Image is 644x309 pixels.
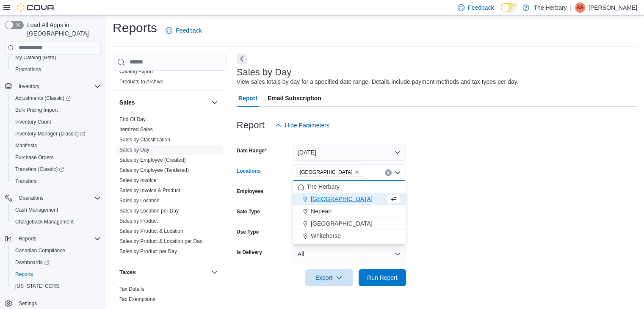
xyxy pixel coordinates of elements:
button: [DATE] [293,144,406,161]
a: Transfers [12,176,40,186]
button: Clear input [385,169,392,176]
h3: Taxes [119,268,136,276]
button: [GEOGRAPHIC_DATA] [293,193,406,205]
a: Tax Details [119,286,144,292]
button: Purchase Orders [8,152,104,163]
span: Sales by Location per Day [119,207,179,214]
a: Bulk Pricing Import [12,105,61,115]
span: Manifests [15,142,37,149]
span: End Of Day [119,116,146,123]
span: Tax Exemptions [119,296,155,303]
a: Dashboards [8,257,104,268]
span: Inventory [15,81,101,91]
span: Settings [15,298,101,309]
label: Sale Type [237,208,260,215]
span: Sales by Product & Location [119,228,183,235]
label: Use Type [237,229,259,235]
span: Canadian Compliance [12,246,101,256]
input: Dark Mode [500,3,518,12]
a: Settings [15,298,40,309]
span: Export [310,269,348,286]
span: Operations [19,195,44,201]
button: Manifests [8,140,104,152]
a: Purchase Orders [12,152,57,163]
button: Sales [210,97,220,108]
a: Sales by Product & Location per Day [119,238,202,244]
span: Adjustments (Classic) [12,93,101,103]
label: Is Delivery [237,249,262,256]
a: Tax Exemptions [119,296,155,302]
span: Transfers (Classic) [12,164,101,174]
label: Employees [237,188,263,195]
a: Adjustments (Classic) [12,93,74,103]
button: Taxes [210,267,220,277]
a: My Catalog (Beta) [12,52,60,63]
span: [GEOGRAPHIC_DATA] [311,195,373,203]
a: Sales by Invoice [119,177,156,183]
button: Export [305,269,353,286]
span: The Herbary [307,182,340,191]
span: Inventory Count [15,119,51,125]
a: Transfers (Classic) [12,164,67,174]
span: Reports [12,269,101,279]
span: Email Subscription [268,90,321,107]
span: Cash Management [12,205,101,215]
span: Bulk Pricing Import [12,105,101,115]
span: Itemized Sales [119,126,153,133]
a: Products to Archive [119,79,163,85]
a: Sales by Location [119,198,160,204]
a: Sales by Product & Location [119,228,183,234]
span: My Catalog (Beta) [12,52,101,63]
a: Reports [12,269,36,279]
span: Inventory Count [12,117,101,127]
a: Promotions [12,64,44,74]
a: Sales by Employee (Created) [119,157,186,163]
button: Operations [2,192,104,204]
span: Reports [15,234,101,244]
a: Sales by Product [119,218,158,224]
a: Inventory Manager (Classic) [8,128,104,140]
span: Purchase Orders [15,154,54,161]
button: Promotions [8,63,104,75]
div: Sales [113,114,227,260]
span: Bulk Pricing Import [15,107,58,113]
span: Whitehorse [311,232,341,240]
span: Settings [19,300,37,307]
span: Transfers (Classic) [15,166,64,173]
a: Chargeback Management [12,217,77,227]
img: Cova [17,3,55,12]
button: All [293,246,406,262]
p: The Herbary [533,3,567,13]
span: Load All Apps in [GEOGRAPHIC_DATA] [24,21,101,38]
span: Sales by Invoice & Product [119,187,180,194]
button: Chargeback Management [8,216,104,228]
button: Close list of options [394,169,401,176]
span: Feedback [176,26,202,35]
span: Dashboards [15,259,49,266]
button: Nepean [293,205,406,218]
button: Canadian Compliance [8,245,104,257]
a: Adjustments (Classic) [8,92,104,104]
span: Sales by Location [119,197,160,204]
span: [GEOGRAPHIC_DATA] [300,168,353,177]
button: [US_STATE] CCRS [8,280,104,292]
span: Kingston [296,168,363,177]
label: Locations [237,168,261,174]
a: Sales by Employee (Tendered) [119,167,189,173]
button: Sales [119,98,208,107]
button: Operations [15,193,47,203]
h3: Sales by Day [237,67,292,77]
span: Promotions [15,66,41,73]
button: Remove Kingston from selection in this group [354,170,359,175]
button: [GEOGRAPHIC_DATA] [293,218,406,230]
a: Sales by Classification [119,137,170,143]
span: Hide Parameters [285,121,329,130]
a: Sales by Product per Day [119,248,177,254]
h1: Reports [113,19,157,36]
span: Manifests [12,141,101,151]
span: Cash Management [15,207,58,213]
